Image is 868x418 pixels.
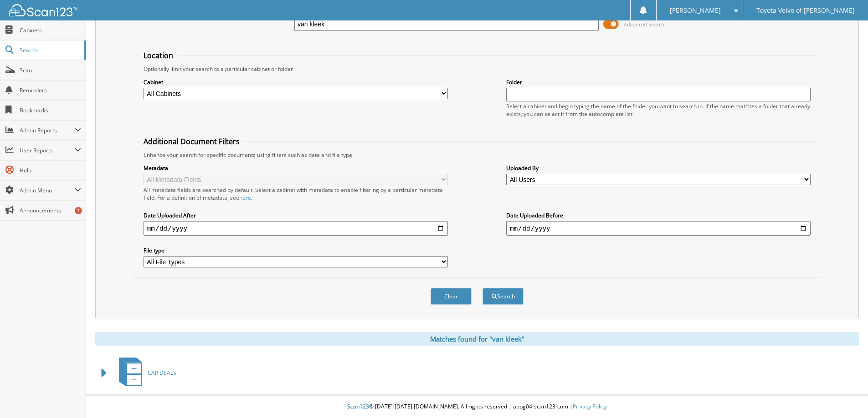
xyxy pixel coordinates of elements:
img: scan123-logo-white.svg [9,4,77,16]
span: Admin Reports [20,126,75,134]
span: Reminders [20,86,81,94]
div: Optionally limit your search to a particular cabinet or folder [139,65,815,73]
span: Bookmarks [20,106,81,114]
input: start [144,221,448,236]
span: Toyota Volvo of [PERSON_NAME] [756,8,855,13]
legend: Location [139,50,178,60]
a: Privacy Policy [573,403,607,410]
span: Scan [20,66,81,74]
label: Date Uploaded After [144,212,448,219]
input: end [506,221,811,236]
span: Search [20,46,80,54]
button: Search [483,288,524,305]
label: Uploaded By [506,164,811,172]
legend: Additional Document Filters [139,136,244,146]
button: Clear [431,288,472,305]
span: [PERSON_NAME] [670,8,721,13]
span: User Reports [20,146,75,154]
div: Matches found for "van kleek" [95,332,859,346]
div: 7 [75,207,82,214]
span: Help [20,166,81,174]
div: Enhance your search for specific documents using filters such as date and file type. [139,151,815,159]
label: File type [144,247,448,254]
div: Select a cabinet and begin typing the name of the folder you want to search in. If the name match... [506,102,811,118]
span: Cabinets [20,26,81,34]
span: Advanced Search [624,21,664,28]
label: Metadata [144,164,448,172]
a: here [239,194,251,201]
label: Cabinet [144,78,448,86]
label: Folder [506,78,811,86]
div: © [DATE]-[DATE] [DOMAIN_NAME]. All rights reserved | appg04-scan123-com | [86,396,868,418]
span: Admin Menu [20,186,75,194]
iframe: Chat Widget [822,374,868,418]
div: All metadata fields are searched by default. Select a cabinet with metadata to enable filtering b... [144,186,448,201]
label: Date Uploaded Before [506,212,811,219]
span: Announcements [20,206,81,214]
span: Scan123 [347,403,369,410]
a: CAR DEALS [113,355,176,391]
span: CAR DEALS [148,369,176,377]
